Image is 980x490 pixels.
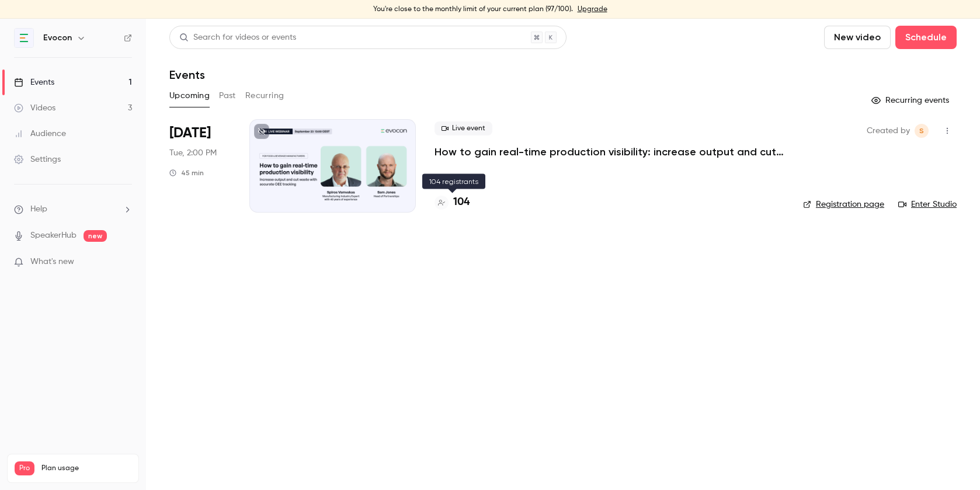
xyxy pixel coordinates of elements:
button: Schedule [895,26,957,49]
h1: Events [169,68,205,82]
div: Events [14,77,54,88]
h6: Evocon [43,32,72,44]
span: Anna-Liisa Staskevits [915,124,929,138]
button: New video [824,26,891,49]
span: Help [30,203,47,216]
span: Tue, 2:00 PM [169,147,217,159]
span: S [919,124,924,138]
button: Recurring [245,86,284,105]
a: How to gain real-time production visibility: increase output and cut waste with accurate OEE trac... [435,145,784,159]
div: Sep 23 Tue, 2:00 PM (Europe/Tallinn) [169,119,231,213]
button: Recurring events [866,91,957,110]
span: Created by [867,124,910,138]
div: Search for videos or events [179,32,296,44]
a: Upgrade [578,5,607,14]
div: Settings [14,154,61,165]
li: help-dropdown-opener [14,203,132,216]
img: Evocon [15,29,33,47]
h4: 104 [453,194,470,210]
div: Videos [14,102,55,114]
div: 45 min [169,168,204,178]
a: SpeakerHub [30,230,77,242]
a: Enter Studio [898,199,957,210]
span: Live event [435,121,492,135]
span: Plan usage [41,464,131,473]
a: Registration page [803,199,884,210]
a: 104 [435,194,470,210]
span: [DATE] [169,124,211,143]
button: Upcoming [169,86,210,105]
iframe: Noticeable Trigger [118,257,132,267]
button: Past [219,86,236,105]
span: What's new [30,256,74,268]
span: Pro [15,461,34,475]
div: Audience [14,128,66,140]
span: new [84,230,107,242]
